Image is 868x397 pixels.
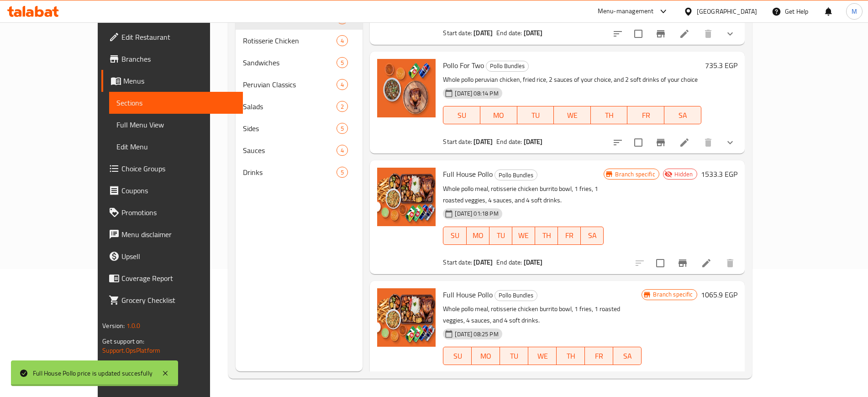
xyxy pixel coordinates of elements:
[697,132,719,154] button: delete
[649,290,696,299] span: Branch specific
[671,170,697,179] span: Hidden
[102,335,144,347] span: Get support on:
[109,114,242,136] a: Full Menu View
[451,209,502,218] span: [DATE] 01:18 PM
[102,320,125,332] span: Version:
[629,24,648,43] span: Select to update
[337,101,348,112] div: items
[517,106,554,124] button: TU
[725,28,736,39] svg: Show Choices
[651,254,670,273] span: Select to update
[557,347,585,365] button: TH
[121,185,235,196] span: Coupons
[236,117,363,139] div: Sides5
[443,347,472,365] button: SU
[494,290,537,301] div: Pollo Bundles
[337,35,348,46] div: items
[581,227,604,245] button: SA
[121,53,235,64] span: Branches
[123,75,235,86] span: Menus
[594,109,624,122] span: TH
[236,4,363,187] nav: Menu sections
[539,229,554,242] span: TH
[121,273,235,284] span: Coverage Report
[243,123,337,134] div: Sides
[101,201,242,223] a: Promotions
[679,137,690,148] a: Edit menu item
[494,169,537,180] div: Pollo Bundles
[617,349,638,363] span: SA
[243,101,337,112] div: Salads
[607,132,629,154] button: sort-choices
[121,207,235,218] span: Promotions
[447,109,477,122] span: SU
[109,136,242,158] a: Edit Menu
[337,58,347,67] span: 5
[377,59,436,117] img: Pollo For Two
[101,70,242,92] a: Menus
[121,229,235,240] span: Menu disclaimer
[443,303,642,326] p: Whole pollo meal, rotisserie chicken burrito bowl, 1 fries, 1 roasted veggies, 4 sauces, and 4 so...
[496,136,522,148] span: End date:
[562,229,577,242] span: FR
[101,180,242,201] a: Coupons
[101,48,242,70] a: Branches
[116,97,235,108] span: Sections
[337,124,347,133] span: 5
[493,229,509,242] span: TU
[337,102,347,111] span: 2
[33,368,153,378] div: Full House Pollo price is updated succesfully
[443,183,604,206] p: Whole pollo meal, rotisserie chicken burrito bowl, 1 fries, 1 roasted veggies, 4 sauces, and 4 so...
[516,229,531,242] span: WE
[496,27,522,39] span: End date:
[337,57,348,68] div: items
[480,106,517,124] button: MO
[443,227,466,245] button: SU
[535,227,558,245] button: TH
[495,290,537,301] span: Pollo Bundles
[443,288,493,302] span: Full House Pollo
[236,139,363,161] div: Sauces4
[243,57,337,68] span: Sandwiches
[236,52,363,74] div: Sandwiches5
[598,6,654,17] div: Menu-management
[532,349,553,363] span: WE
[337,168,347,177] span: 5
[719,252,741,274] button: delete
[102,344,160,356] a: Support.OpsPlatform
[697,23,719,45] button: delete
[611,170,658,179] span: Branch specific
[486,61,528,71] span: Pollo Bundles
[486,61,529,72] div: Pollo Bundles
[591,106,628,124] button: TH
[495,170,537,180] span: Pollo Bundles
[447,229,463,242] span: SU
[558,227,581,245] button: FR
[554,106,591,124] button: WE
[443,74,701,85] p: Whole pollo peruvian chicken, fried rice, 2 sauces of your choice, and 2 soft drinks of your choice
[475,349,496,363] span: MO
[701,288,737,301] h6: 1065.9 EGP
[337,167,348,178] div: items
[705,59,737,72] h6: 735.3 EGP
[725,137,736,148] svg: Show Choices
[337,123,348,134] div: items
[473,256,493,268] b: [DATE]
[613,347,642,365] button: SA
[243,145,337,156] span: Sauces
[121,295,235,306] span: Grocery Checklist
[101,267,242,289] a: Coverage Report
[109,92,242,114] a: Sections
[627,106,664,124] button: FR
[521,109,551,122] span: TU
[496,256,522,268] span: End date:
[664,106,701,124] button: SA
[443,27,472,39] span: Start date:
[243,79,337,90] div: Peruvian Classics
[467,227,489,245] button: MO
[121,32,235,42] span: Edit Restaurant
[337,79,348,90] div: items
[101,289,242,311] a: Grocery Checklist
[528,347,557,365] button: WE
